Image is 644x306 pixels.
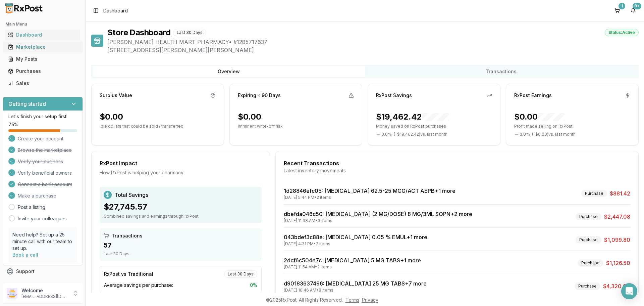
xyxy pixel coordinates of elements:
span: 0.0 % [381,132,392,137]
div: $0.00 [514,112,565,122]
span: Dashboard [103,7,128,14]
div: Status: Active [605,29,639,36]
button: 1 [612,5,623,16]
nav: breadcrumb [103,7,128,14]
div: 57 [104,241,258,250]
span: $4,320.00 [603,282,630,290]
button: My Posts [3,54,83,64]
h2: Main Menu [5,21,80,27]
div: [DATE] 11:54 AM • 2 items [284,264,421,270]
button: Support [3,265,83,277]
div: [DATE] 4:31 PM • 2 items [284,241,427,247]
span: Verify your business [18,158,63,165]
p: [EMAIL_ADDRESS][DOMAIN_NAME] [21,294,68,299]
img: User avatar [7,288,17,299]
div: Purchase [575,282,600,290]
a: Dashboard [5,29,80,41]
a: Terms [345,297,359,303]
div: RxPost Earnings [514,92,552,99]
span: $881.42 [610,189,630,198]
div: Purchase [581,190,607,197]
span: Connect a bank account [18,181,72,188]
div: Latest inventory movements [284,167,630,174]
span: 0.0 % [520,132,530,137]
a: 1d28846efc05: [MEDICAL_DATA] 62.5-25 MCG/ACT AEPB+1 more [284,187,455,194]
p: Money saved on RxPost purchases [376,124,492,129]
div: 1 [619,3,625,9]
div: Combined savings and earnings through RxPost [104,214,258,219]
span: Create your account [18,135,63,142]
h3: Getting started [8,100,46,108]
div: Surplus Value [100,92,132,99]
div: $27,745.57 [104,202,258,212]
div: Purchase [576,236,601,244]
h1: Store Dashboard [107,27,170,38]
span: $1,099.80 [604,236,630,244]
div: $0.00 [238,112,261,122]
div: RxPost Impact [100,159,262,167]
a: dbefda046c50: [MEDICAL_DATA] (2 MG/DOSE) 8 MG/3ML SOPN+2 more [284,211,472,217]
span: Total Savings [114,191,148,199]
div: Purchases [8,68,77,75]
button: Marketplace [3,42,83,52]
a: Marketplace [5,41,80,53]
span: Make a purchase [18,192,56,199]
p: Imminent write-off risk [238,124,354,129]
a: 043bdef3c88e: [MEDICAL_DATA] 0.05 % EMUL+1 more [284,234,427,241]
div: Last 30 Days [104,251,258,257]
div: Purchase [578,259,603,267]
a: d90183637496: [MEDICAL_DATA] 25 MG TABS+7 more [284,280,427,287]
span: Transactions [112,232,143,239]
button: Overview [93,66,365,77]
div: My Posts [8,56,77,62]
p: Need help? Set up a 25 minute call with our team to set up. [12,231,73,252]
span: $2,447.08 [604,213,630,221]
div: Recent Transactions [284,159,630,167]
div: Purchase [576,213,601,220]
button: Sales [3,78,83,89]
div: Expiring ≤ 90 Days [238,92,281,99]
button: Transactions [365,66,637,77]
span: 0 % [250,282,257,289]
a: Privacy [362,297,378,303]
div: 9+ [633,3,641,9]
img: RxPost Logo [3,3,46,13]
span: Browse the marketplace [18,147,72,154]
div: Open Intercom Messenger [621,283,637,299]
a: Purchases [5,65,80,77]
p: Profit made selling on RxPost [514,124,630,129]
button: Feedback [3,277,83,290]
div: Sales [8,80,77,87]
span: [PERSON_NAME] HEALTH MART PHARMACY • # 1285717637 [107,38,639,46]
div: [DATE] 10:46 AM • 8 items [284,288,427,293]
a: Book a call [12,252,38,258]
span: [STREET_ADDRESS][PERSON_NAME][PERSON_NAME] [107,46,639,54]
span: 75 % [8,121,18,128]
span: ( - $0.00 ) vs. last month [532,132,576,137]
div: How RxPost is helping your pharmacy [100,169,262,176]
div: Marketplace [8,44,77,50]
a: My Posts [5,53,80,65]
span: $1,126.50 [606,259,630,267]
a: Sales [5,77,80,89]
p: Idle dollars that could be sold / transferred [100,124,216,129]
div: Last 30 Days [173,29,206,36]
div: [DATE] 5:44 PM • 2 items [284,195,455,200]
a: Invite your colleagues [18,215,67,222]
div: RxPost Savings [376,92,412,99]
span: ( - $19,462.42 ) vs. last month [394,132,447,137]
button: 9+ [628,5,639,16]
div: $0.00 [100,112,123,122]
div: Last 30 Days [224,270,257,278]
div: Dashboard [8,32,77,38]
a: Post a listing [18,204,45,211]
span: Feedback [16,280,39,287]
button: Dashboard [3,30,83,40]
div: RxPost vs Traditional [104,271,153,277]
p: Let's finish your setup first! [8,113,77,120]
span: Verify beneficial owners [18,170,72,176]
span: Average savings per purchase: [104,282,173,289]
div: [DATE] 11:38 AM • 3 items [284,218,472,223]
button: Purchases [3,66,83,77]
